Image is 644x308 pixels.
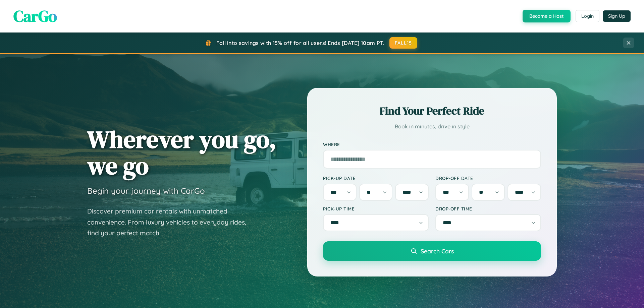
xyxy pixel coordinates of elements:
label: Where [323,141,541,147]
button: Search Cars [323,241,541,261]
p: Book in minutes, drive in style [323,122,541,131]
span: CarGo [13,5,57,27]
label: Pick-up Date [323,175,429,181]
p: Discover premium car rentals with unmatched convenience. From luxury vehicles to everyday rides, ... [87,206,255,239]
button: FALL15 [389,37,418,49]
label: Pick-up Time [323,206,429,211]
button: Sign Up [603,10,631,22]
button: Become a Host [523,10,571,22]
h1: Wherever you go, we go [87,126,276,179]
button: Login [576,10,599,22]
label: Drop-off Time [435,206,541,211]
label: Drop-off Date [435,175,541,181]
h3: Begin your journey with CarGo [87,186,205,196]
h2: Find Your Perfect Ride [323,104,541,118]
span: Fall into savings with 15% off for all users! Ends [DATE] 10am PT. [216,40,384,46]
span: Search Cars [421,247,454,255]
